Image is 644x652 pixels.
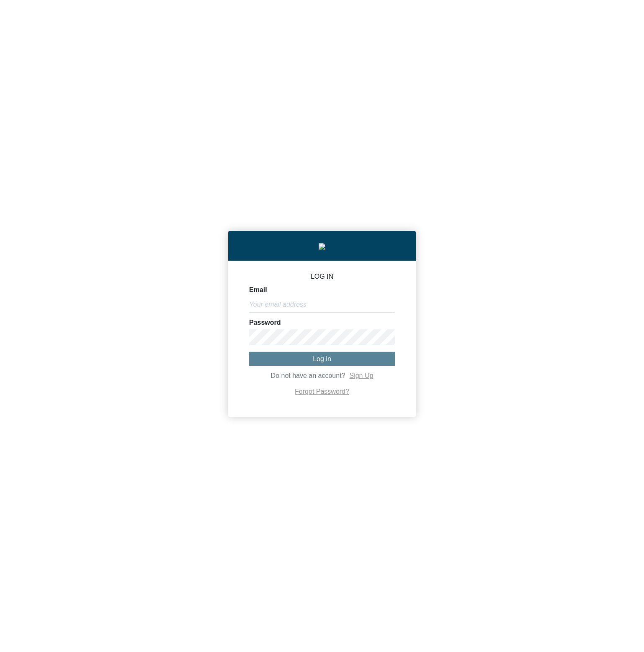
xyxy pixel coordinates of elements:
[349,372,373,379] a: Sign Up
[249,287,267,293] label: Email
[271,372,345,379] span: Do not have an account?
[249,352,395,366] button: Log in
[319,243,325,250] img: insight-logo-2.png
[313,355,331,362] span: Log in
[249,319,281,326] label: Password
[295,388,349,395] a: Forgot Password?
[249,297,395,313] input: Your email address
[249,273,395,280] p: LOG IN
